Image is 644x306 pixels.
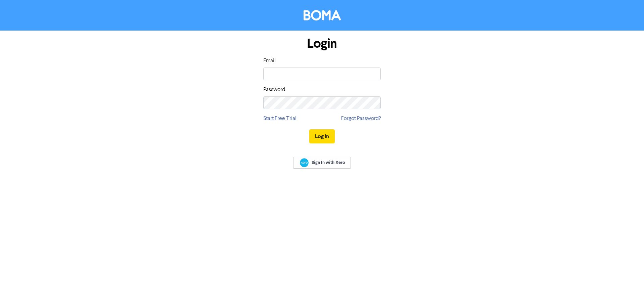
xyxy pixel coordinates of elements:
label: Password [263,86,285,94]
img: BOMA Logo [304,10,341,20]
label: Email [263,57,276,65]
img: Xero logo [300,158,309,167]
a: Forgot Password? [341,115,381,123]
span: Sign In with Xero [312,160,345,166]
a: Start Free Trial [263,115,297,123]
h1: Login [263,36,381,51]
a: Sign In with Xero [293,157,351,169]
button: Log In [309,129,335,143]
